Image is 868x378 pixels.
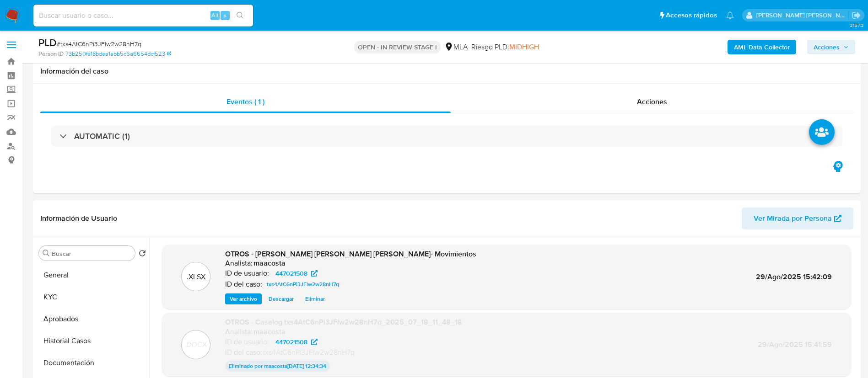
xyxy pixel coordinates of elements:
span: Descargar [269,294,294,303]
span: Alt [211,11,219,20]
p: ID de usuario: [225,269,269,278]
span: OTROS - [PERSON_NAME] [PERSON_NAME] [PERSON_NAME]- Movimientos [225,249,476,259]
span: Eliminar [305,294,325,303]
p: .XLSX [187,272,205,282]
h6: maacosta [253,259,286,268]
div: txs4AtC6nPi3JFlw2w28nH7q [225,347,462,357]
span: Riesgo PLD: [471,42,539,52]
h3: AUTOMATIC (1) [74,131,130,141]
span: Accesos rápidos [666,11,717,20]
a: 447021508 [270,268,323,279]
p: OPEN - IN REVIEW STAGE I [354,41,441,53]
button: Documentación [35,352,150,374]
input: Buscar [52,250,131,258]
div: AUTOMATIC (1) [51,126,842,147]
b: AML Data Collector [734,40,790,54]
p: .DOCX [185,340,207,350]
span: 29/Ago/2025 15:41:59 [758,339,832,350]
p: Analista: [225,327,253,336]
span: # txs4AtC6nPi3JFlw2w28nH7q [57,39,141,48]
button: Ver Mirada por Persona [742,208,853,229]
span: 447021508 [275,336,307,347]
button: search-icon [231,9,249,22]
b: Person ID [38,50,64,58]
a: Notificaciones [726,11,734,19]
button: Aprobados [35,308,150,330]
b: PLD [38,35,57,50]
button: AML Data Collector [728,40,796,54]
span: OTROS - Caselog txs4AtC6nPi3JFlw2w28nH7q_2025_07_18_11_48_18 [225,317,462,327]
button: Descargar [264,293,298,304]
span: 447021508 [275,268,307,279]
span: MIDHIGH [509,42,539,52]
a: 447021508 [270,336,323,347]
p: ID de usuario: [225,337,269,346]
h6: maacosta [253,327,286,336]
span: Eventos ( 1 ) [226,96,264,107]
button: Acciones [807,40,855,54]
a: Salir [852,11,861,20]
button: KYC [35,286,150,308]
input: Buscar usuario o caso... [33,10,253,21]
button: Eliminar [301,293,329,304]
div: MLA [444,42,468,52]
span: Acciones [637,96,667,107]
a: txs4AtC6nPi3JFlw2w28nH7q [263,279,343,290]
span: s [224,11,226,20]
a: 73b250fa18bdea1abb5c6a6654dcf523 [65,50,171,58]
span: 29/Ago/2025 15:42:09 [756,272,832,282]
p: ID del caso: [225,348,262,357]
p: Eliminado por maacosta [DATE] 12:34:34 [225,361,330,372]
p: Analista: [225,259,253,268]
button: Historial Casos [35,330,150,352]
button: Ver archivo [225,293,262,304]
button: General [35,264,150,286]
p: maria.acosta@mercadolibre.com [756,11,849,20]
button: Buscar [43,250,50,257]
span: Acciones [814,40,840,54]
h1: Información del caso [40,67,853,76]
p: ID del caso: [225,280,262,289]
h1: Información de Usuario [40,214,117,223]
span: txs4AtC6nPi3JFlw2w28nH7q [267,279,339,290]
span: Ver Mirada por Persona [754,208,832,229]
span: Ver archivo [230,294,257,303]
button: Volver al orden por defecto [139,250,146,260]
